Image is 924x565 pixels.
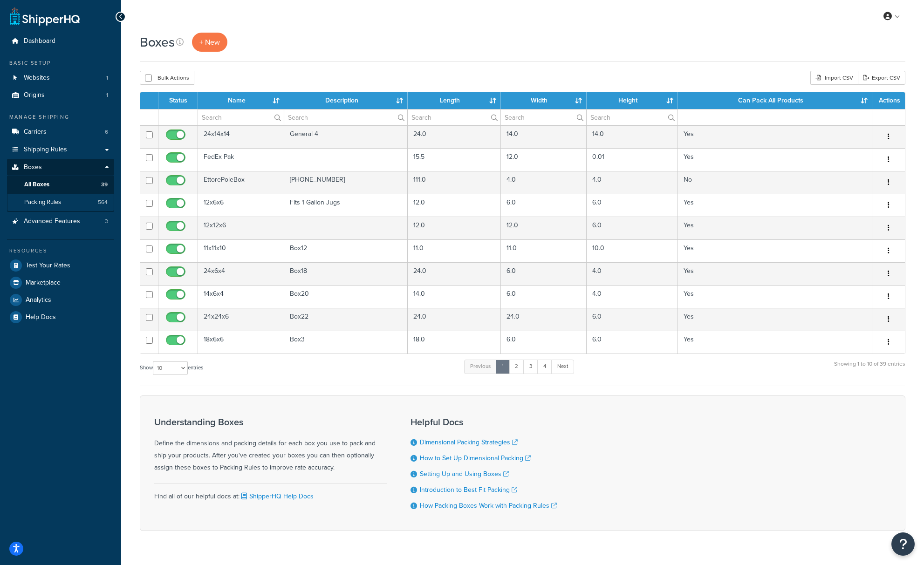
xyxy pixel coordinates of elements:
td: Yes [678,262,872,285]
a: Setting Up and Using Boxes [420,469,509,479]
div: Resources [7,247,114,255]
a: Advanced Features 3 [7,213,114,230]
span: Test Your Rates [26,262,70,270]
td: 12.0 [501,217,587,239]
a: Marketplace [7,274,114,291]
td: 6.0 [587,308,678,331]
span: 1 [106,74,108,82]
li: Packing Rules [7,194,114,211]
a: Next [551,360,574,374]
li: All Boxes [7,176,114,193]
td: 12.0 [501,148,587,171]
th: Actions [872,92,905,109]
span: Shipping Rules [24,146,67,154]
td: 24x6x4 [198,262,284,285]
div: Manage Shipping [7,113,114,121]
td: 18x6x6 [198,331,284,354]
input: Search [198,109,284,125]
a: Export CSV [858,71,905,85]
span: + New [199,37,220,48]
td: 12x12x6 [198,217,284,239]
a: Help Docs [7,309,114,326]
td: Yes [678,217,872,239]
a: Boxes [7,159,114,176]
span: Dashboard [24,37,55,45]
td: 12.0 [408,217,501,239]
input: Search [587,109,678,125]
span: Packing Rules [24,198,61,206]
td: [PHONE_NUMBER] [284,171,407,194]
div: Import CSV [810,71,858,85]
td: EttorePoleBox [198,171,284,194]
td: 14.0 [587,125,678,148]
td: Box12 [284,239,407,262]
h3: Helpful Docs [411,417,557,427]
label: Show entries [140,361,203,375]
input: Search [408,109,500,125]
td: Yes [678,125,872,148]
th: Name : activate to sort column ascending [198,92,284,109]
a: Dashboard [7,33,114,50]
a: + New [192,33,227,52]
td: 12x6x6 [198,194,284,217]
td: Yes [678,194,872,217]
span: Carriers [24,128,47,136]
td: 24x14x14 [198,125,284,148]
a: How Packing Boxes Work with Packing Rules [420,501,557,511]
a: Origins 1 [7,87,114,104]
a: All Boxes 39 [7,176,114,193]
a: 3 [523,360,538,374]
a: Packing Rules 564 [7,194,114,211]
td: Yes [678,308,872,331]
td: 4.0 [587,285,678,308]
td: 11.0 [501,239,587,262]
li: Boxes [7,159,114,212]
td: 6.0 [587,217,678,239]
th: Description : activate to sort column ascending [284,92,407,109]
td: 11.0 [408,239,501,262]
a: ShipperHQ Home [10,7,80,26]
button: Bulk Actions [140,71,194,85]
td: Yes [678,148,872,171]
a: Dimensional Packing Strategies [420,437,518,447]
th: Height : activate to sort column ascending [587,92,678,109]
span: Websites [24,74,50,82]
h3: Understanding Boxes [154,417,387,427]
span: 3 [105,218,108,225]
div: Basic Setup [7,59,114,67]
td: 14.0 [408,285,501,308]
th: Can Pack All Products : activate to sort column ascending [678,92,872,109]
td: 10.0 [587,239,678,262]
a: ShipperHQ Help Docs [240,491,314,501]
td: Yes [678,331,872,354]
a: How to Set Up Dimensional Packing [420,453,531,463]
button: Open Resource Center [891,532,915,556]
div: Showing 1 to 10 of 39 entries [834,359,905,379]
td: Yes [678,239,872,262]
td: 4.0 [501,171,587,194]
span: 39 [101,181,108,189]
th: Length : activate to sort column ascending [408,92,501,109]
a: 2 [509,360,524,374]
a: Test Your Rates [7,257,114,274]
span: All Boxes [24,181,49,189]
li: Carriers [7,123,114,141]
td: FedEx Pak [198,148,284,171]
td: 24.0 [501,308,587,331]
td: 6.0 [587,331,678,354]
a: 4 [537,360,552,374]
td: General 4 [284,125,407,148]
td: 24.0 [408,308,501,331]
td: 4.0 [587,171,678,194]
td: 14x6x4 [198,285,284,308]
span: Origins [24,91,45,99]
td: Box3 [284,331,407,354]
th: Status [158,92,198,109]
a: Websites 1 [7,69,114,87]
a: 1 [496,360,510,374]
li: Advanced Features [7,213,114,230]
td: Box18 [284,262,407,285]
